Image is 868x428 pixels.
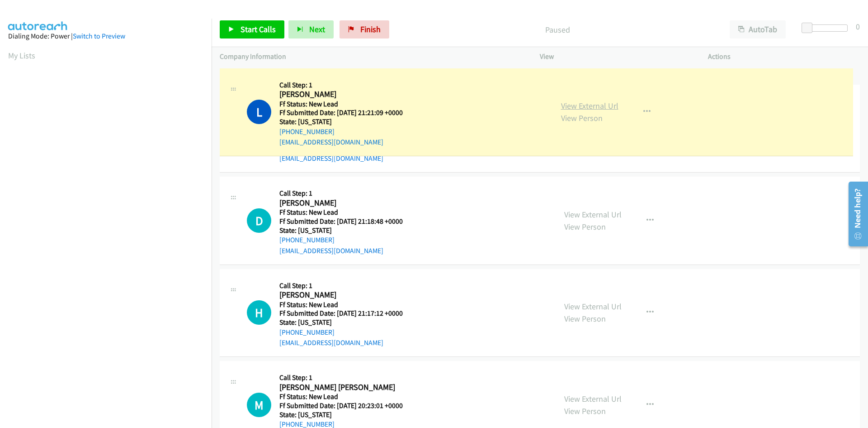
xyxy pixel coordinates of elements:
[540,51,692,62] p: View
[279,89,414,100] h2: [PERSON_NAME]
[340,20,389,38] a: Finish
[279,382,414,393] h2: [PERSON_NAME] [PERSON_NAME]
[564,301,622,312] a: View External Url
[279,246,383,255] a: [EMAIL_ADDRESS][DOMAIN_NAME]
[564,394,622,404] a: View External Url
[279,127,335,136] a: [PHONE_NUMBER]
[279,338,383,347] a: [EMAIL_ADDRESS][DOMAIN_NAME]
[279,373,414,382] h5: Call Step: 1
[561,101,618,111] a: View External Url
[279,392,414,401] h5: Ff Status: New Lead
[8,31,203,42] div: Dialing Mode: Power |
[279,328,335,337] a: [PHONE_NUMBER]
[401,24,713,36] p: Paused
[241,24,276,34] span: Start Calls
[279,281,414,290] h5: Call Step: 1
[247,300,271,325] h1: H
[279,410,414,419] h5: State: [US_STATE]
[279,117,414,126] h5: State: [US_STATE]
[279,198,414,208] h2: [PERSON_NAME]
[279,217,414,226] h5: Ff Submitted Date: [DATE] 21:18:48 +0000
[247,208,271,233] h1: D
[247,208,271,233] div: The call is yet to be attempted
[564,406,606,416] a: View Person
[279,100,414,109] h5: Ff Status: New Lead
[247,393,271,417] h1: M
[288,20,334,38] button: Next
[73,32,125,40] a: Switch to Preview
[842,178,868,250] iframe: Resource Center
[279,108,414,117] h5: Ff Submitted Date: [DATE] 21:21:09 +0000
[220,51,524,62] p: Company Information
[561,113,603,123] a: View Person
[279,309,414,318] h5: Ff Submitted Date: [DATE] 21:17:12 +0000
[309,24,325,34] span: Next
[564,313,606,324] a: View Person
[247,100,271,124] h1: L
[279,318,414,327] h5: State: [US_STATE]
[564,209,622,220] a: View External Url
[247,393,271,417] div: The call is yet to be attempted
[279,290,414,300] h2: [PERSON_NAME]
[806,24,848,32] div: Delay between calls (in seconds)
[279,208,414,217] h5: Ff Status: New Lead
[360,24,381,34] span: Finish
[247,300,271,325] div: The call is yet to be attempted
[8,50,35,61] a: My Lists
[279,300,414,309] h5: Ff Status: New Lead
[856,20,860,33] div: 0
[279,226,414,235] h5: State: [US_STATE]
[279,236,335,244] a: [PHONE_NUMBER]
[564,221,606,232] a: View Person
[708,51,860,62] p: Actions
[279,401,414,410] h5: Ff Submitted Date: [DATE] 20:23:01 +0000
[220,20,284,38] a: Start Calls
[279,138,383,146] a: [EMAIL_ADDRESS][DOMAIN_NAME]
[279,81,414,90] h5: Call Step: 1
[279,154,383,163] a: [EMAIL_ADDRESS][DOMAIN_NAME]
[730,20,786,38] button: AutoTab
[279,189,414,198] h5: Call Step: 1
